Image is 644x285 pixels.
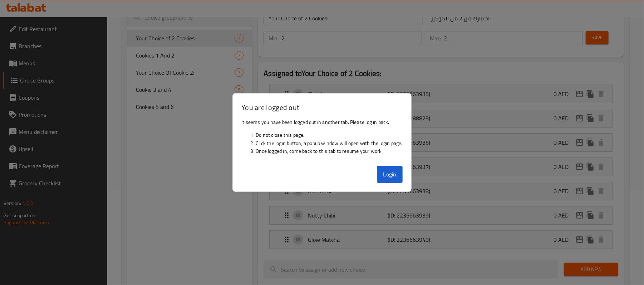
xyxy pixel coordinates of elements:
li: Click the login button, a popup window will open with the login page. [256,139,403,147]
li: Do not close this page. [256,131,403,139]
h3: You are logged out [241,102,403,112]
div: It seems you have been logged out in another tab. Please log in back. [233,115,411,163]
li: Once logged in, come back to this tab to resume your work. [256,147,403,155]
button: Login [377,166,403,183]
